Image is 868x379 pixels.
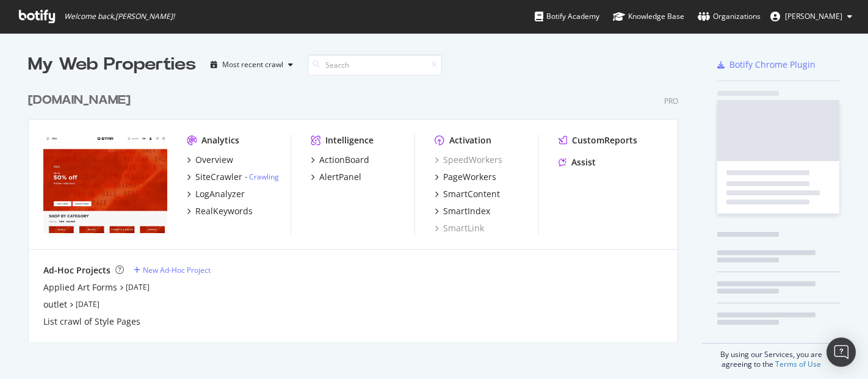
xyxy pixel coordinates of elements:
[249,171,279,182] a: Crawling
[761,7,862,26] button: [PERSON_NAME]
[195,205,253,217] div: RealKeywords
[206,55,298,74] button: Most recent crawl
[559,134,637,146] a: CustomReports
[308,54,442,76] input: Search
[311,171,361,183] a: AlertPanel
[28,92,136,109] a: [DOMAIN_NAME]
[785,11,842,21] span: Nadine Kraegeloh
[435,188,500,200] a: SmartContent
[43,264,110,276] div: Ad-Hoc Projects
[775,359,821,369] a: Terms of Use
[435,205,490,217] a: SmartIndex
[28,52,196,77] div: My Web Properties
[195,171,242,183] div: SiteCrawler
[43,298,67,311] a: outlet
[698,10,761,23] div: Organizations
[126,282,150,292] a: [DATE]
[195,188,245,200] div: LogAnalyzer
[702,343,840,369] div: By using our Services, you are agreeing to the
[187,188,245,200] a: LogAnalyzer
[43,281,117,294] a: Applied Art Forms
[201,134,239,146] div: Analytics
[43,134,167,233] img: www.g-star.com
[717,59,816,71] a: Botify Chrome Plugin
[729,59,816,71] div: Botify Chrome Plugin
[443,188,500,200] div: SmartContent
[572,134,637,146] div: CustomReports
[134,265,211,275] a: New Ad-Hoc Project
[613,10,684,23] div: Knowledge Base
[43,316,140,328] a: List crawl of Style Pages
[325,134,374,146] div: Intelligence
[435,171,496,183] a: PageWorkers
[443,171,496,183] div: PageWorkers
[76,299,99,309] a: [DATE]
[187,205,253,217] a: RealKeywords
[311,154,369,166] a: ActionBoard
[435,222,484,234] a: SmartLink
[443,205,490,217] div: SmartIndex
[535,10,599,23] div: Botify Academy
[319,171,361,183] div: AlertPanel
[571,156,596,168] div: Assist
[64,12,175,21] span: Welcome back, [PERSON_NAME] !
[245,171,279,182] div: -
[143,265,211,275] div: New Ad-Hoc Project
[449,134,491,146] div: Activation
[195,154,233,166] div: Overview
[826,337,856,367] div: Open Intercom Messenger
[222,61,283,68] div: Most recent crawl
[664,96,678,106] div: Pro
[435,154,502,166] a: SpeedWorkers
[559,156,596,168] a: Assist
[28,92,131,109] div: [DOMAIN_NAME]
[187,171,279,183] a: SiteCrawler- Crawling
[319,154,369,166] div: ActionBoard
[187,154,233,166] a: Overview
[28,77,688,342] div: grid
